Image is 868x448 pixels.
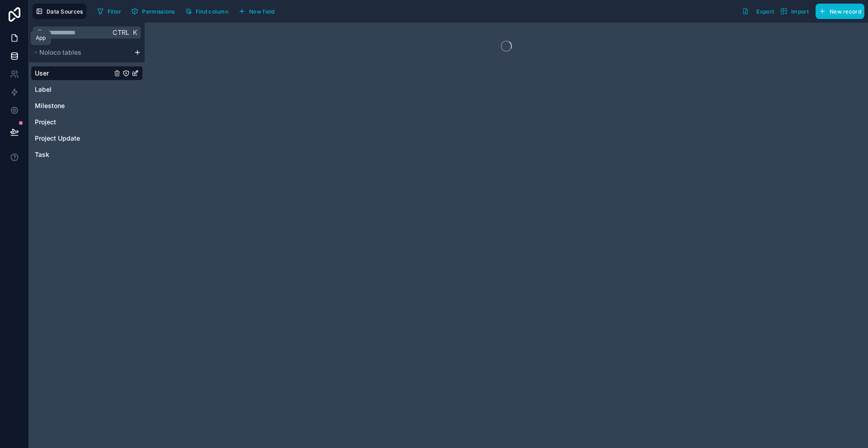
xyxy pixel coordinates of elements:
[182,5,231,18] button: Find column
[812,4,864,19] a: New record
[35,69,112,78] a: User
[31,147,143,162] div: Task
[35,101,65,110] span: Milestone
[112,27,130,38] span: Ctrl
[816,4,864,19] button: New record
[31,131,143,146] div: Project Update
[35,134,80,143] span: Project Update
[35,85,112,94] a: Label
[31,66,143,80] div: User
[777,4,812,19] button: Import
[39,48,81,57] span: Noloco tables
[31,82,143,97] div: Label
[31,99,143,113] div: Milestone
[196,8,228,15] span: Find column
[36,34,46,42] div: App
[108,8,122,15] span: Filter
[235,5,278,18] button: New field
[47,8,83,15] span: Data Sources
[35,118,56,127] span: Project
[142,8,175,15] span: Permissions
[756,8,774,15] span: Export
[35,118,112,127] a: Project
[35,69,49,78] span: User
[128,5,178,18] button: Permissions
[35,101,112,110] a: Milestone
[31,115,143,129] div: Project
[132,29,138,36] span: K
[33,4,86,19] button: Data Sources
[739,4,777,19] button: Export
[249,8,275,15] span: New field
[31,46,130,59] button: Noloco tables
[830,8,861,15] span: New record
[35,150,112,159] a: Task
[35,134,112,143] a: Project Update
[35,85,52,94] span: Label
[94,5,125,18] button: Filter
[35,150,49,159] span: Task
[128,5,181,18] a: Permissions
[791,8,809,15] span: Import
